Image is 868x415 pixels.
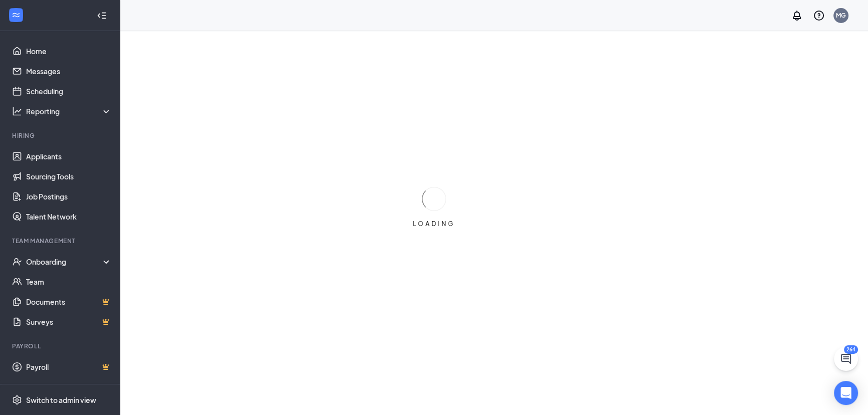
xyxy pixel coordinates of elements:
[26,41,112,61] a: Home
[26,357,112,377] a: PayrollCrown
[26,257,103,267] div: Onboarding
[11,10,21,20] svg: WorkstreamLogo
[791,10,803,22] svg: Notifications
[834,347,858,371] button: ChatActive
[26,106,112,116] div: Reporting
[26,146,112,166] a: Applicants
[836,11,846,20] div: MG
[12,395,22,405] svg: Settings
[26,395,96,405] div: Switch to admin view
[26,272,112,292] a: Team
[834,381,858,405] div: Open Intercom Messenger
[840,353,852,365] svg: ChatActive
[26,61,112,81] a: Messages
[26,166,112,186] a: Sourcing Tools
[12,131,110,140] div: Hiring
[12,342,110,350] div: Payroll
[12,237,110,245] div: Team Management
[12,106,22,116] svg: Analysis
[12,257,22,267] svg: UserCheck
[26,81,112,101] a: Scheduling
[26,312,112,332] a: SurveysCrown
[26,206,112,227] a: Talent Network
[97,11,107,21] svg: Collapse
[26,292,112,312] a: DocumentsCrown
[26,186,112,206] a: Job Postings
[813,10,825,22] svg: QuestionInfo
[409,220,459,228] div: LOADING
[844,345,858,354] div: 264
